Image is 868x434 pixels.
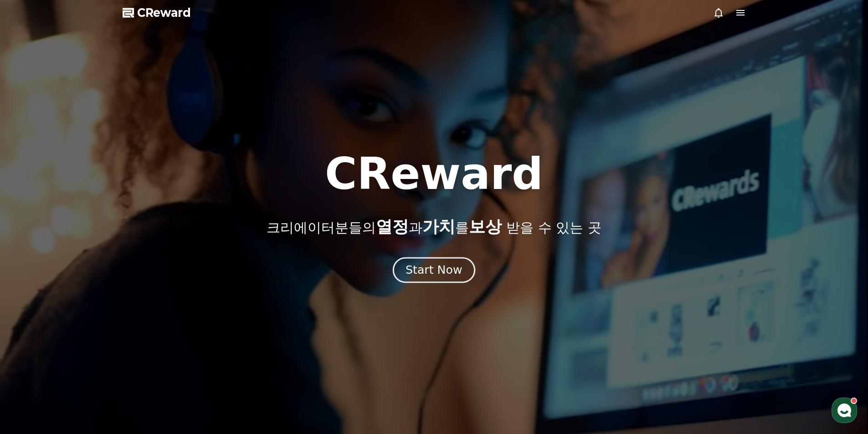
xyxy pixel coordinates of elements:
[29,302,34,310] span: 홈
[393,257,475,283] button: Start Now
[141,302,152,310] span: 설정
[376,217,409,236] span: 열정
[123,5,191,20] a: CReward
[3,289,60,311] a: 홈
[118,289,175,311] a: 설정
[325,152,543,196] h1: CReward
[469,217,502,236] span: 보상
[395,267,473,276] a: Start Now
[137,5,191,20] span: CReward
[267,218,601,236] p: 크리에이터분들의 과 를 받을 수 있는 곳
[406,262,462,278] div: Start Now
[422,217,455,236] span: 가치
[60,289,118,311] a: 대화
[83,303,94,310] span: 대화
